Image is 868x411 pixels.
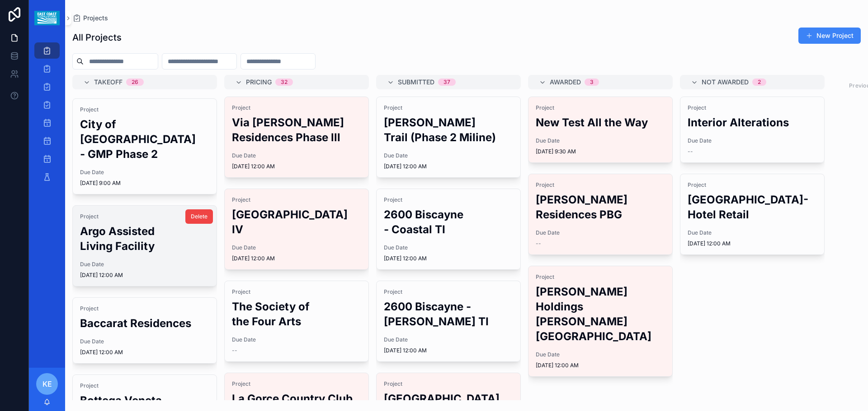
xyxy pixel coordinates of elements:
span: [DATE] 9:00 AM [80,180,209,187]
span: Project [536,273,665,281]
span: [DATE] 12:00 AM [80,349,209,356]
a: Project2600 Biscayne - [PERSON_NAME] TIDue Date[DATE] 12:00 AM [376,281,521,362]
span: Project [232,288,361,296]
span: Pricing [246,78,272,87]
span: Due Date [688,137,817,144]
h2: Interior Alterations [688,115,817,130]
span: KE [42,379,52,389]
a: Project[PERSON_NAME] Trail (Phase 2 Miline)Due Date[DATE] 12:00 AM [376,97,521,178]
a: ProjectCity of [GEOGRAPHIC_DATA] - GMP Phase 2Due Date[DATE] 9:00 AM [72,98,217,194]
span: Project [80,106,209,113]
span: Due Date [80,261,209,268]
span: -- [688,148,693,155]
h2: [GEOGRAPHIC_DATA]- Hotel Retail [688,192,817,222]
h2: New Test All the Way [536,115,665,130]
div: 26 [132,79,138,86]
span: Project [232,380,361,388]
img: App logo [34,11,59,25]
span: Project [80,213,209,220]
span: -- [232,347,237,354]
h2: [PERSON_NAME] Residences PBG [536,192,665,222]
span: Projects [83,14,108,23]
span: Project [232,196,361,203]
span: Delete [191,213,208,220]
span: Project [536,181,665,189]
span: [DATE] 12:00 AM [688,240,817,247]
h2: 2600 Biscayne - Coastal TI [384,207,513,237]
h2: La Gorce Country Club [232,391,361,406]
div: scrollable content [29,36,65,197]
a: Project[GEOGRAPHIC_DATA]- Hotel RetailDue Date[DATE] 12:00 AM [680,174,825,255]
span: Project [384,380,513,388]
a: ProjectThe Society of the Four ArtsDue Date-- [224,281,369,362]
span: Due Date [232,244,361,251]
span: Project [80,382,209,389]
h2: Baccarat Residences [80,316,209,331]
span: Not Awarded [702,78,749,87]
span: Due Date [536,229,665,236]
span: [DATE] 9:30 AM [536,148,665,155]
span: Project [384,288,513,296]
a: Project[PERSON_NAME] Residences PBGDue Date-- [528,174,673,255]
h2: City of [GEOGRAPHIC_DATA] - GMP Phase 2 [80,117,209,162]
span: Awarded [550,78,581,87]
h2: [PERSON_NAME] Holdings [PERSON_NAME][GEOGRAPHIC_DATA] [536,284,665,344]
span: [DATE] 12:00 AM [536,362,665,369]
a: ProjectInterior AlterationsDue Date-- [680,97,825,163]
h2: [GEOGRAPHIC_DATA] [384,391,513,406]
span: Project [384,196,513,203]
div: 3 [590,79,594,86]
span: [DATE] 12:00 AM [232,255,361,262]
a: ProjectNew Test All the WayDue Date[DATE] 9:30 AM [528,97,673,163]
a: Project[GEOGRAPHIC_DATA] IVDue Date[DATE] 12:00 AM [224,189,369,270]
span: [DATE] 12:00 AM [80,272,209,279]
span: [DATE] 12:00 AM [232,163,361,170]
span: [DATE] 12:00 AM [384,347,513,354]
span: Due Date [688,229,817,236]
button: Delete [185,209,213,224]
span: [DATE] 12:00 AM [384,163,513,170]
span: Project [80,305,209,312]
span: Due Date [232,152,361,159]
a: ProjectBaccarat ResidencesDue Date[DATE] 12:00 AM [72,297,217,364]
span: Due Date [80,338,209,345]
span: Due Date [384,244,513,251]
span: Due Date [232,336,361,343]
h2: Bottega Veneta [80,393,209,408]
span: Due Date [384,336,513,343]
a: Projects [72,14,108,23]
span: Takeoff [94,78,123,87]
h2: [GEOGRAPHIC_DATA] IV [232,207,361,237]
span: Due Date [384,152,513,159]
h2: Argo Assisted Living Facility [80,224,209,254]
h2: 2600 Biscayne - [PERSON_NAME] TI [384,299,513,329]
a: ProjectArgo Assisted Living FacilityDue Date[DATE] 12:00 AMDelete [72,205,217,286]
span: Project [688,104,817,111]
div: 2 [758,79,761,86]
a: Project[PERSON_NAME] Holdings [PERSON_NAME][GEOGRAPHIC_DATA]Due Date[DATE] 12:00 AM [528,266,673,377]
a: ProjectVia [PERSON_NAME] Residences Phase lllDue Date[DATE] 12:00 AM [224,97,369,178]
span: Due Date [536,137,665,144]
span: Project [536,104,665,111]
span: Project [688,181,817,189]
span: Project [384,104,513,111]
button: New Project [798,28,861,44]
span: Project [232,104,361,111]
span: [DATE] 12:00 AM [384,255,513,262]
a: Project2600 Biscayne - Coastal TIDue Date[DATE] 12:00 AM [376,189,521,270]
div: 37 [443,79,450,86]
span: Submitted [398,78,434,87]
span: Due Date [80,169,209,176]
span: -- [536,240,541,247]
span: Due Date [536,351,665,358]
h2: Via [PERSON_NAME] Residences Phase lll [232,115,361,145]
div: 32 [281,79,288,86]
h1: All Projects [72,31,122,44]
h2: The Society of the Four Arts [232,299,361,329]
h2: [PERSON_NAME] Trail (Phase 2 Miline) [384,115,513,145]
